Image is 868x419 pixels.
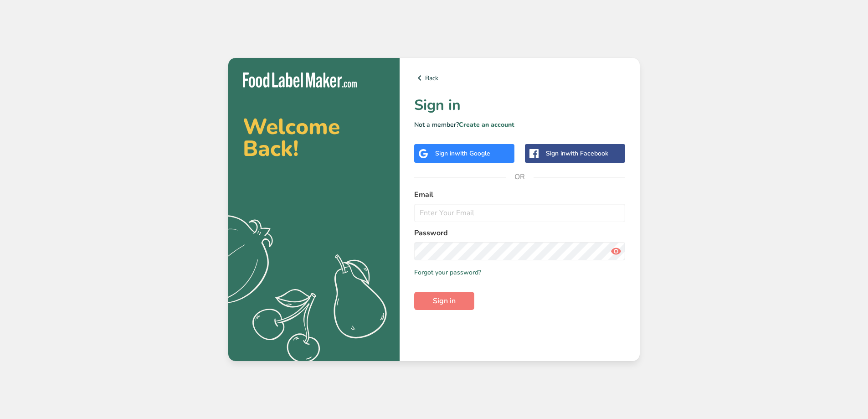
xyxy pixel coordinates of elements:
span: Sign in [433,295,456,306]
label: Password [414,228,625,238]
button: Sign in [414,292,474,310]
span: with Google [455,149,490,158]
h2: Welcome Back! [243,116,385,160]
p: Not a member? [414,120,625,129]
a: Back [414,72,625,83]
span: with Facebook [565,149,608,158]
img: Food Label Maker [243,72,357,88]
div: Sign in [435,149,490,158]
input: Enter Your Email [414,204,625,222]
a: Forgot your password? [414,268,481,277]
a: Create an account [459,120,514,129]
span: OR [506,163,534,191]
div: Sign in [546,149,608,158]
label: Email [414,189,625,200]
h1: Sign in [414,94,625,116]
